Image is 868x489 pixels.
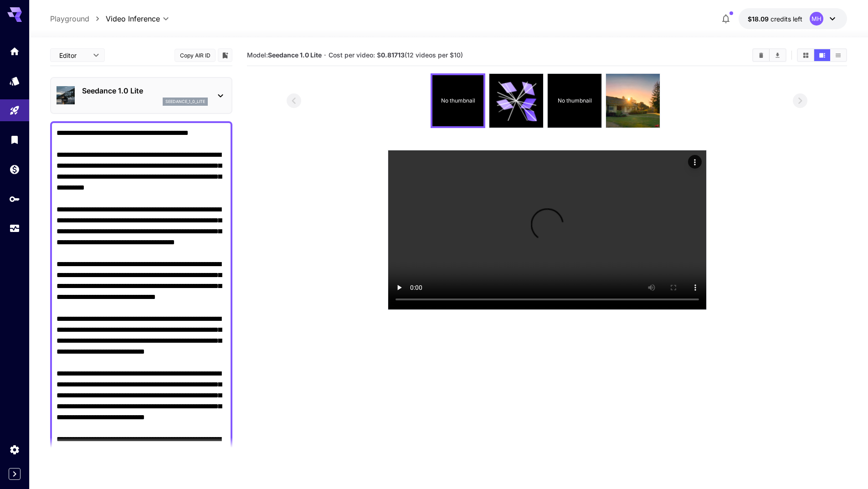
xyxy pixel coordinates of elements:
[175,49,216,62] button: Copy AIR ID
[9,223,20,234] div: Usage
[752,48,786,62] div: Clear videosDownload All
[9,444,20,455] div: Settings
[221,50,229,61] button: Add to library
[329,51,463,59] span: Cost per video: $ (12 videos per $10)
[441,97,475,105] p: No thumbnail
[830,49,846,61] button: Show videos in list view
[9,164,20,175] div: Wallet
[810,12,823,26] div: MH
[770,15,802,23] span: credits left
[688,155,702,169] div: Actions
[247,51,322,59] span: Model:
[50,13,106,24] nav: breadcrumb
[59,51,87,60] span: Editor
[381,51,405,59] b: 0.81713
[748,15,770,23] span: $18.09
[82,85,208,96] p: Seedance 1.0 Lite
[739,8,847,29] button: $18.0899MH
[814,49,830,61] button: Show videos in video view
[9,46,20,57] div: Home
[56,82,226,109] div: Seedance 1.0 Liteseedance_1_0_lite
[770,49,786,61] button: Download All
[9,193,20,205] div: API Keys
[9,134,20,145] div: Library
[268,51,322,59] b: Seedance 1.0 Lite
[797,48,847,62] div: Show videos in grid viewShow videos in video viewShow videos in list view
[106,13,160,24] span: Video Inference
[9,105,20,116] div: Playground
[9,75,20,87] div: Models
[606,74,660,128] img: 2TtvVQAAAAZJREFUAwBS2ATQtkPfHwAAAABJRU5ErkJggg==
[557,97,591,105] p: No thumbnail
[798,49,814,61] button: Show videos in grid view
[9,468,21,480] button: Expand sidebar
[165,98,205,105] p: seedance_1_0_lite
[324,50,326,61] p: ·
[753,49,769,61] button: Clear videos
[748,14,802,24] div: $18.0899
[50,13,89,24] a: Playground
